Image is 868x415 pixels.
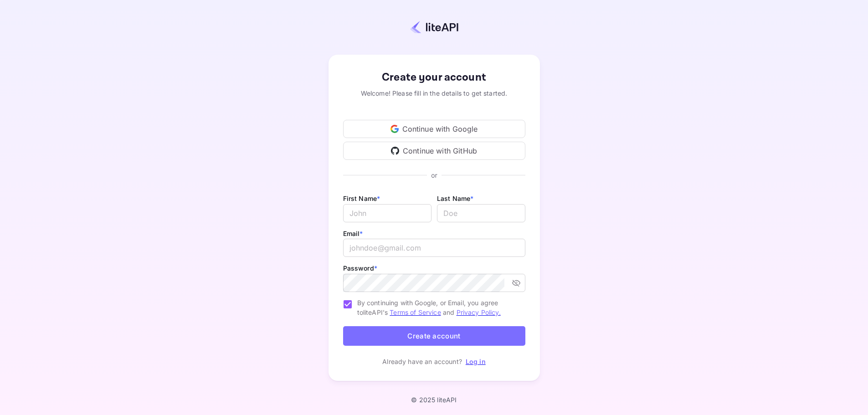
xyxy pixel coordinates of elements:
[343,264,377,272] label: Password
[410,20,458,34] img: liteapi
[466,358,486,365] a: Log in
[343,88,525,98] div: Welcome! Please fill in the details to get started.
[343,239,525,257] input: johndoe@gmail.com
[343,230,363,237] label: Email
[437,204,525,222] input: Doe
[437,195,474,202] label: Last Name
[343,195,380,202] label: First Name
[411,396,457,404] p: © 2025 liteAPI
[382,357,462,366] p: Already have an account?
[390,308,441,316] a: Terms of Service
[357,298,518,317] span: By continuing with Google, or Email, you agree to liteAPI's and
[343,326,525,346] button: Create account
[343,69,525,86] div: Create your account
[343,204,431,222] input: John
[457,308,501,316] a: Privacy Policy.
[508,275,524,291] button: toggle password visibility
[343,120,525,138] div: Continue with Google
[343,142,525,160] div: Continue with GitHub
